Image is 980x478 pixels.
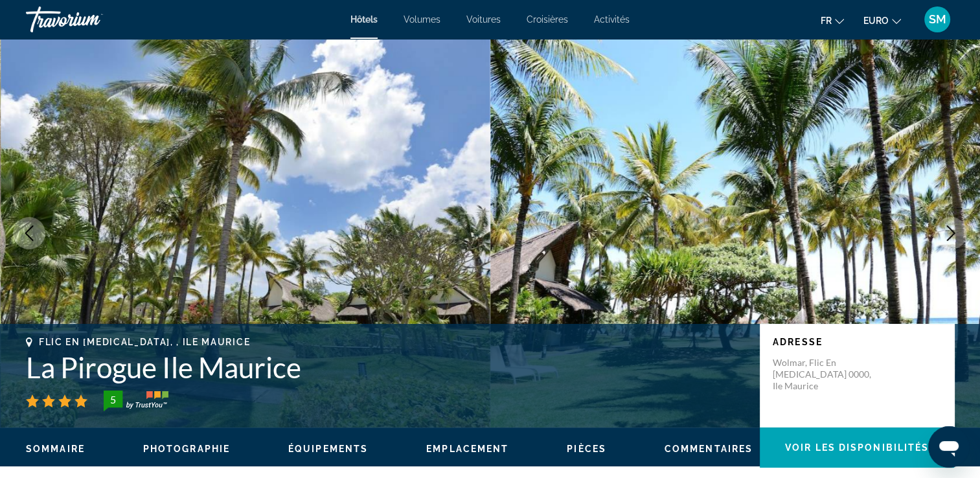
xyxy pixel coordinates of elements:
button: Menu utilisateur [920,6,954,33]
p: Adresse [773,337,941,347]
p: Wolmar, Flic En [MEDICAL_DATA] 0000, Ile Maurice [773,357,876,392]
button: Commentaires [665,443,753,455]
span: Équipements [288,444,368,454]
span: Emplacement [426,444,508,454]
button: Changer de devise [863,11,901,30]
iframe: Bouton de lancement de la fenêtre de messagerie [928,426,970,468]
a: Activités [594,14,630,25]
button: Image précédente [13,217,45,249]
span: SM [929,13,946,26]
button: Voir les disponibilités [760,427,954,468]
button: Équipements [288,443,368,455]
img: trustyou-badge-hor.svg [104,391,168,411]
span: Photographie [143,444,230,454]
a: Hôtels [350,14,378,25]
a: Volumes [404,14,440,25]
h1: La Pirogue Ile Maurice [26,350,747,384]
a: Voitures [466,14,501,25]
a: Croisières [527,14,568,25]
button: Sommaire [26,443,85,455]
span: Commentaires [665,444,753,454]
button: Changer la langue [821,11,844,30]
button: Photographie [143,443,230,455]
button: Emplacement [426,443,508,455]
span: Sommaire [26,444,85,454]
span: EURO [863,16,889,26]
a: Travorium [26,3,155,36]
button: Pièces [567,443,606,455]
span: Fr [821,16,832,26]
span: Voir les disponibilités [785,442,929,453]
span: Flic En [MEDICAL_DATA], , Ile Maurice [39,337,250,347]
span: Pièces [567,444,606,454]
button: Image suivante [935,217,967,249]
div: 5 [100,392,126,407]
